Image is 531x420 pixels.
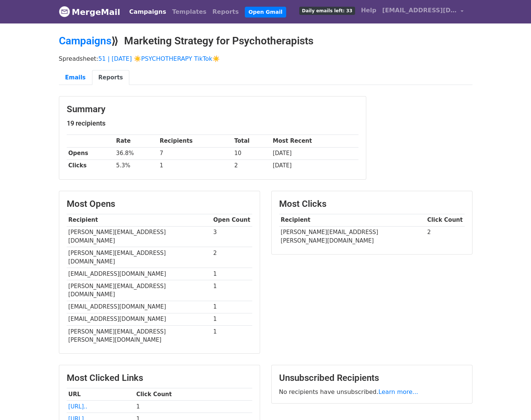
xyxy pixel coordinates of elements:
td: 7 [158,147,233,160]
a: Learn more... [379,388,418,395]
td: [EMAIL_ADDRESS][DOMAIN_NAME] [67,313,212,325]
td: [DATE] [271,147,358,160]
span: Daily emails left: 33 [299,7,355,15]
td: [PERSON_NAME][EMAIL_ADDRESS][DOMAIN_NAME] [67,280,212,301]
td: 1 [212,268,252,280]
td: [PERSON_NAME][EMAIL_ADDRESS][PERSON_NAME][DOMAIN_NAME] [279,226,426,247]
a: Templates [169,4,209,19]
td: [PERSON_NAME][EMAIL_ADDRESS][PERSON_NAME][DOMAIN_NAME] [67,325,212,346]
th: Open Count [212,214,252,226]
td: [PERSON_NAME][EMAIL_ADDRESS][DOMAIN_NAME] [67,247,212,268]
td: 3 [212,226,252,247]
a: [URL].. [68,403,87,410]
td: 1 [212,280,252,301]
th: Rate [114,135,158,147]
td: 1 [212,313,252,325]
a: Daily emails left: 33 [296,3,358,18]
h2: ⟫ Marketing Strategy for Psychotherapists [59,35,472,47]
th: Recipient [279,214,426,226]
a: Reports [209,4,242,19]
p: Spreadsheet: [59,55,472,63]
td: 1 [158,160,233,172]
td: 2 [426,226,465,247]
a: Campaigns [59,35,111,47]
th: Recipient [67,214,212,226]
a: Campaigns [126,4,169,19]
th: URL [67,388,135,401]
a: MergeMail [59,4,120,20]
th: Recipients [158,135,233,147]
h3: Most Clicked Links [67,373,252,383]
p: No recipients have unsubscribed. [279,388,465,396]
td: 1 [212,301,252,313]
th: Clicks [67,160,114,172]
td: 1 [135,401,252,413]
th: Total [233,135,271,147]
td: 10 [233,147,271,160]
a: Emails [59,70,92,85]
td: 36.8% [114,147,158,160]
span: [EMAIL_ADDRESS][DOMAIN_NAME] [382,6,457,15]
a: Open Gmail [245,7,286,18]
td: 1 [212,325,252,346]
td: 2 [233,160,271,172]
th: Most Recent [271,135,358,147]
h5: 19 recipients [67,119,358,127]
h3: Summary [67,104,358,115]
a: Reports [92,70,129,85]
img: MergeMail logo [59,6,70,17]
a: Help [358,3,379,18]
th: Click Count [426,214,465,226]
th: Opens [67,147,114,160]
td: [DATE] [271,160,358,172]
td: [EMAIL_ADDRESS][DOMAIN_NAME] [67,301,212,313]
td: 5.3% [114,160,158,172]
td: [EMAIL_ADDRESS][DOMAIN_NAME] [67,268,212,280]
h3: Unsubscribed Recipients [279,373,465,383]
td: 2 [212,247,252,268]
td: [PERSON_NAME][EMAIL_ADDRESS][DOMAIN_NAME] [67,226,212,247]
h3: Most Clicks [279,199,465,209]
th: Click Count [135,388,252,401]
a: 51 | [DATE] ☀️PSYCHOTHERAPY TikTok☀️ [98,55,220,62]
h3: Most Opens [67,199,252,209]
a: [EMAIL_ADDRESS][DOMAIN_NAME] [379,3,467,20]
